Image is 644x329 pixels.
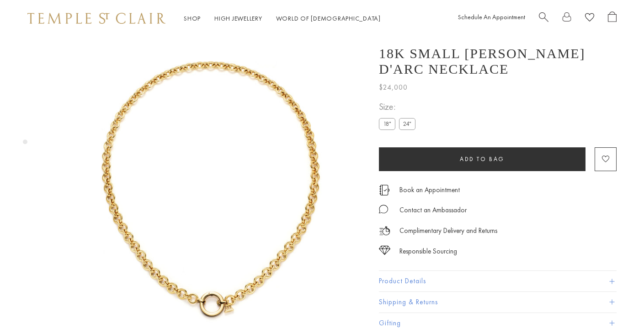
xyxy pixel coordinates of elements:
[184,14,201,22] a: ShopShop
[585,11,594,26] a: View Wishlist
[399,205,467,216] div: Contact an Ambassador
[379,185,390,195] img: icon_appointment.svg
[379,292,617,313] button: Shipping & Returns
[379,246,390,255] img: icon_sourcing.svg
[379,147,585,171] button: Add to bag
[399,185,460,195] a: Book an Appointment
[379,99,419,114] span: Size:
[379,81,408,93] span: $24,000
[399,225,497,237] p: Complimentary Delivery and Returns
[399,246,457,257] div: Responsible Sourcing
[379,46,617,77] h1: 18K Small [PERSON_NAME] d'Arc Necklace
[184,13,381,24] nav: Main navigation
[458,13,525,21] a: Schedule An Appointment
[379,271,617,291] button: Product Details
[379,205,388,214] img: MessageIcon-01_2.svg
[379,225,390,237] img: icon_delivery.svg
[276,14,381,22] a: World of [DEMOGRAPHIC_DATA]World of [DEMOGRAPHIC_DATA]
[214,14,262,22] a: High JewelleryHigh Jewellery
[23,137,27,151] div: Product gallery navigation
[608,11,617,26] a: Open Shopping Bag
[539,11,548,26] a: Search
[460,155,505,163] span: Add to bag
[399,118,415,129] label: 24"
[379,118,395,129] label: 18"
[27,13,165,24] img: Temple St. Clair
